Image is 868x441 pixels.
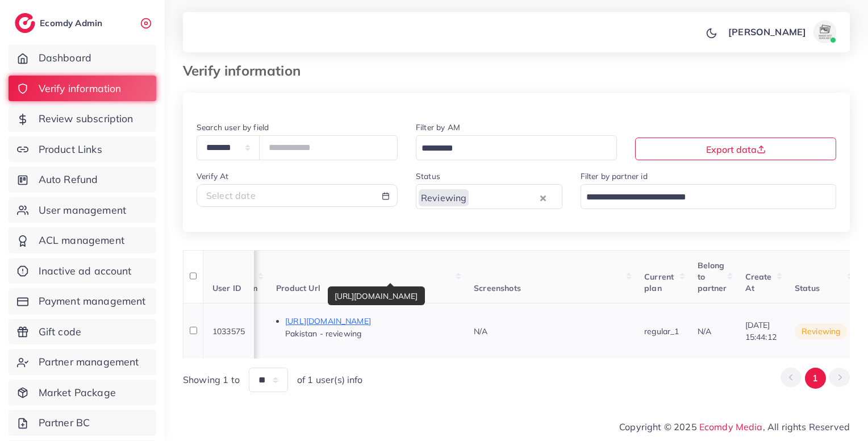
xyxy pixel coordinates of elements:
[635,138,836,160] button: Export data
[805,368,826,389] button: Go to page 1
[212,283,241,293] span: User ID
[781,368,850,389] ul: Pagination
[795,323,847,339] span: reviewing
[39,233,124,248] span: ACL management
[9,410,156,436] a: Partner BC
[9,106,156,132] a: Review subscription
[39,142,102,157] span: Product Links
[698,326,711,336] span: N/A
[285,314,456,328] p: [URL][DOMAIN_NAME]
[813,20,836,43] img: avatar
[183,373,240,386] span: Showing 1 to
[15,13,105,33] a: logoEcomdy Admin
[416,122,460,133] label: Filter by AM
[15,13,35,33] img: logo
[416,170,440,182] label: Status
[706,144,766,155] span: Export data
[474,283,521,293] span: Screenshots
[9,45,156,71] a: Dashboard
[39,111,133,126] span: Review subscription
[9,227,156,253] a: ACL management
[540,191,546,204] button: Clear Selected
[39,355,139,369] span: Partner management
[644,326,679,336] span: regular_1
[183,63,310,79] h3: Verify information
[470,189,537,206] input: Search for option
[328,286,425,305] div: [URL][DOMAIN_NAME]
[39,51,91,65] span: Dashboard
[745,320,777,342] span: [DATE] 15:44:12
[39,294,146,309] span: Payment management
[722,20,841,43] a: [PERSON_NAME]avatar
[39,415,90,430] span: Partner BC
[39,385,116,400] span: Market Package
[619,420,850,434] span: Copyright © 2025
[197,122,269,133] label: Search user by field
[416,135,617,160] div: Search for option
[795,283,820,293] span: Status
[698,260,727,294] span: Belong to partner
[9,136,156,163] a: Product Links
[582,189,822,206] input: Search for option
[212,326,245,336] span: 1033575
[39,81,122,96] span: Verify information
[39,172,98,187] span: Auto Refund
[9,197,156,223] a: User management
[745,272,772,293] span: Create At
[581,170,648,182] label: Filter by partner id
[474,326,487,336] span: N/A
[728,25,806,39] p: [PERSON_NAME]
[416,184,562,209] div: Search for option
[197,170,228,182] label: Verify At
[39,324,81,339] span: Gift code
[581,184,837,209] div: Search for option
[297,373,363,386] span: of 1 user(s) info
[9,380,156,406] a: Market Package
[206,190,256,201] span: Select date
[9,76,156,102] a: Verify information
[418,140,602,157] input: Search for option
[276,283,320,293] span: Product Url
[285,328,361,339] span: Pakistan - reviewing
[39,203,126,218] span: User management
[419,189,469,206] span: Reviewing
[9,288,156,314] a: Payment management
[9,349,156,375] a: Partner management
[9,319,156,345] a: Gift code
[699,421,763,432] a: Ecomdy Media
[40,18,105,28] h2: Ecomdy Admin
[763,420,850,434] span: , All rights Reserved
[9,258,156,284] a: Inactive ad account
[644,272,674,293] span: Current plan
[39,264,132,278] span: Inactive ad account
[9,167,156,193] a: Auto Refund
